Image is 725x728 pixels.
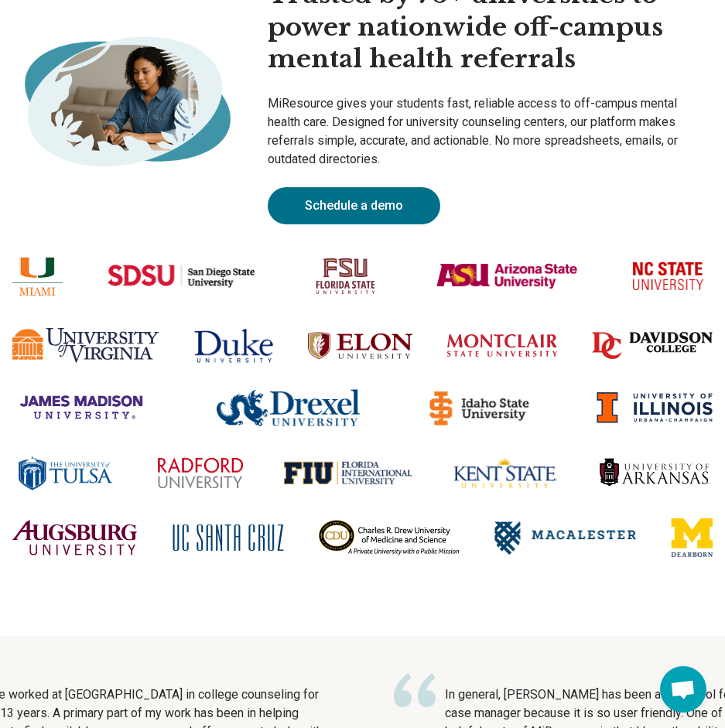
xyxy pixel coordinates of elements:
[623,255,713,298] img: North Carolina State University
[671,518,713,557] img: University of Michigan-Dearborn
[12,257,63,296] img: University of Miami
[268,94,713,169] p: MiResource gives your students fast, reliable access to off-campus mental health care. Designed f...
[268,187,440,224] a: Schedule a demo
[158,457,243,489] img: Radford University
[660,666,706,713] div: Open chat
[427,388,532,427] img: Idaho State University
[592,332,713,359] img: Davidson College
[598,458,713,487] img: University of Arkansas
[308,332,412,360] img: Elon University
[12,520,137,555] img: Augsburg University
[319,520,459,555] img: Charles R. Drew University of Medicine and Science
[12,452,117,494] img: The University of Tulsa
[108,258,255,293] img: San Diego State University
[453,457,557,488] img: Kent State University
[12,328,159,364] img: University of Virginia
[193,328,273,363] img: Duke University
[436,262,578,289] img: Arizona State University
[215,388,361,427] img: Drexel University
[300,249,391,303] img: Florida State University
[494,521,636,555] img: Macalester College
[173,524,284,552] img: University of California at Santa Cruz
[12,388,150,427] img: James Madison University
[284,461,412,484] img: Florida International University
[447,334,557,356] img: Montclair State University
[597,391,713,423] img: University of Illinois at Urbana-Champaign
